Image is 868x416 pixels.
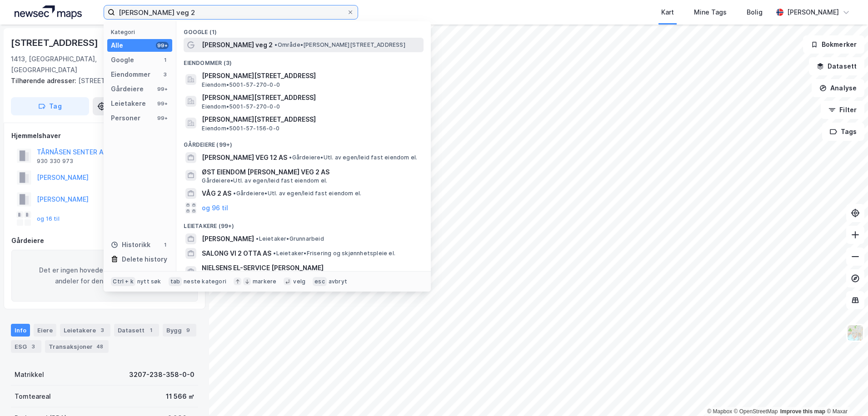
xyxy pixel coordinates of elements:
[111,84,144,94] div: Gårdeiere
[694,7,727,18] div: Mine Tags
[313,277,327,286] div: esc
[111,239,150,250] div: Historikk
[11,75,191,86] div: [STREET_ADDRESS]
[273,250,395,257] span: Leietaker • Frisering og skjønnhetspleie el.
[111,54,134,65] div: Google
[11,130,198,141] div: Hjemmelshaver
[202,262,420,273] span: NIELSENS EL-SERVICE [PERSON_NAME]
[202,203,228,213] button: og 96 til
[11,235,198,246] div: Gårdeiere
[146,326,155,335] div: 1
[111,40,123,51] div: Alle
[293,278,305,285] div: velg
[202,103,280,110] span: Eiendom • 5001-57-270-0-0
[60,324,110,337] div: Leietakere
[37,158,73,165] div: 930 330 973
[45,340,109,353] div: Transaksjoner
[273,250,276,257] span: •
[137,278,161,285] div: nytt søk
[707,408,732,415] a: Mapbox
[202,177,327,184] span: Gårdeiere • Utl. av egen/leid fast eiendom el.
[256,235,324,243] span: Leietaker • Grunnarbeid
[176,21,431,38] div: Google (1)
[233,190,236,197] span: •
[15,391,51,402] div: Tomteareal
[11,340,41,353] div: ESG
[329,278,347,285] div: avbryt
[11,97,89,115] button: Tag
[202,248,271,259] span: SALONG VI 2 OTTA AS
[202,125,279,132] span: Eiendom • 5001-57-156-0-0
[787,7,839,18] div: [PERSON_NAME]
[111,113,140,124] div: Personer
[202,92,420,103] span: [PERSON_NAME][STREET_ADDRESS]
[202,81,280,89] span: Eiendom • 5001-57-270-0-0
[161,56,169,64] div: 1
[114,324,159,337] div: Datasett
[34,324,56,337] div: Eiere
[11,77,78,84] span: Tilhørende adresser:
[256,235,259,242] span: •
[812,79,864,97] button: Analyse
[15,369,44,380] div: Matrikkel
[115,5,347,19] input: Søk på adresse, matrikkel, gårdeiere, leietakere eller personer
[184,278,226,285] div: neste kategori
[822,123,864,141] button: Tags
[289,154,417,161] span: Gårdeiere • Utl. av egen/leid fast eiendom el.
[734,408,778,415] a: OpenStreetMap
[202,167,420,178] span: ØST EIENDOM [PERSON_NAME] VEG 2 AS
[111,98,146,109] div: Leietakere
[11,54,140,75] div: 1413, [GEOGRAPHIC_DATA], [GEOGRAPHIC_DATA]
[15,5,82,19] img: logo.a4113a55bc3d86da70a041830d287a7e.svg
[821,101,864,119] button: Filter
[169,277,182,286] div: tab
[122,254,167,265] div: Delete history
[780,408,825,415] a: Improve this map
[156,114,169,122] div: 99+
[289,154,292,161] span: •
[253,278,276,285] div: markere
[661,7,674,18] div: Kart
[111,69,150,80] div: Eiendommer
[202,70,420,81] span: [PERSON_NAME][STREET_ADDRESS]
[823,372,868,416] iframe: Chat Widget
[161,71,169,78] div: 3
[176,134,431,150] div: Gårdeiere (99+)
[274,41,405,49] span: Område • [PERSON_NAME][STREET_ADDRESS]
[95,342,105,351] div: 48
[163,324,196,337] div: Bygg
[202,188,231,199] span: VÅG 2 AS
[747,7,763,18] div: Bolig
[156,42,169,49] div: 99+
[111,29,172,35] div: Kategori
[233,190,361,197] span: Gårdeiere • Utl. av egen/leid fast eiendom el.
[29,342,38,351] div: 3
[129,369,195,380] div: 3207-238-358-0-0
[11,324,30,337] div: Info
[274,41,277,48] span: •
[11,250,198,302] div: Det er ingen hovedeiere med signifikante andeler for denne eiendommen
[202,152,287,163] span: [PERSON_NAME] VEG 12 AS
[847,324,864,342] img: Z
[166,391,195,402] div: 11 566 ㎡
[202,233,254,244] span: [PERSON_NAME]
[202,40,273,50] span: [PERSON_NAME] veg 2
[176,52,431,69] div: Eiendommer (3)
[176,215,431,232] div: Leietakere (99+)
[156,100,169,107] div: 99+
[156,85,169,93] div: 99+
[11,35,100,50] div: [STREET_ADDRESS]
[161,241,169,248] div: 1
[202,114,420,125] span: [PERSON_NAME][STREET_ADDRESS]
[98,326,107,335] div: 3
[111,277,135,286] div: Ctrl + k
[184,326,193,335] div: 9
[803,35,864,54] button: Bokmerker
[809,57,864,75] button: Datasett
